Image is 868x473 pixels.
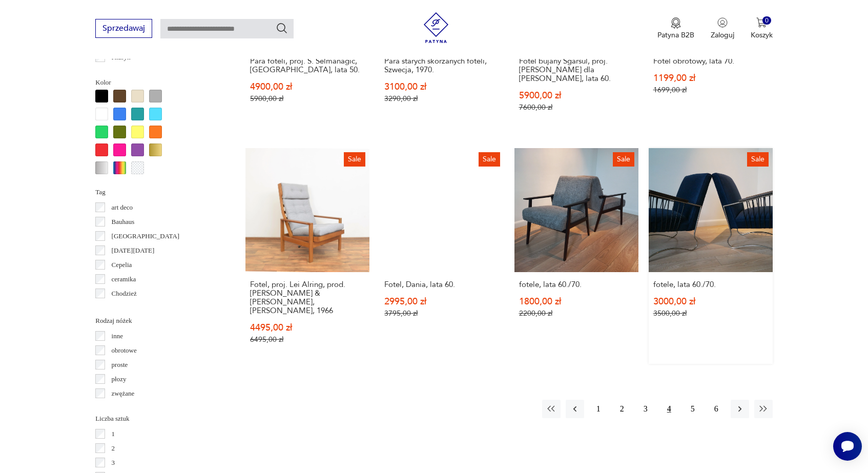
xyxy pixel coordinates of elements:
[519,297,634,306] p: 1800,00 zł
[95,315,221,326] p: Rodzaj nóżek
[657,17,694,40] a: Ikona medaluPatyna B2B
[112,274,136,285] p: ceramika
[250,94,365,103] p: 5900,00 zł
[384,83,499,91] p: 3100,00 zł
[421,12,451,43] img: Patyna - sklep z meblami i dekoracjami vintage
[112,216,135,228] p: Bauhaus
[707,400,726,418] button: 6
[613,400,631,418] button: 2
[711,17,734,40] button: Zaloguj
[95,187,221,198] p: Tag
[95,26,152,33] a: Sprzedawaj
[112,457,115,468] p: 3
[751,30,773,40] p: Koszyk
[653,74,768,83] p: 1199,00 zł
[519,91,634,100] p: 5900,00 zł
[671,17,681,29] img: Ikona medalu
[112,245,155,256] p: [DATE][DATE]
[112,331,123,342] p: inne
[653,309,768,318] p: 3500,00 zł
[653,86,768,94] p: 1699,00 zł
[751,17,773,40] button: 0Koszyk
[649,148,773,364] a: Salefotele, lata 60./70.fotele, lata 60./70.3000,00 zł3500,00 zł
[519,280,634,289] h3: fotele, lata 60./70.
[384,309,499,318] p: 3795,00 zł
[250,83,365,91] p: 4900,00 zł
[245,148,369,364] a: SaleFotel, proj. Lei Alring, prod. Madsen & Schubell, Dania, 1966Fotel, proj. Lei Alring, prod. [...
[519,103,634,112] p: 7600,00 zł
[384,297,499,306] p: 2995,00 zł
[589,400,608,418] button: 1
[95,77,221,88] p: Kolor
[384,94,499,103] p: 3290,00 zł
[112,231,180,242] p: [GEOGRAPHIC_DATA]
[112,302,136,314] p: Ćmielów
[833,432,862,461] iframe: Smartsupp widget button
[112,374,127,385] p: płozy
[756,17,767,28] img: Ikona koszyka
[657,30,694,40] p: Patyna B2B
[250,57,365,74] h3: Para foteli, proj. S. Selmanagic, [GEOGRAPHIC_DATA], lata 50.
[384,280,499,289] h3: Fotel, Dania, lata 60.
[653,280,768,289] h3: fotele, lata 60./70.
[711,30,734,40] p: Zaloguj
[660,400,678,418] button: 4
[95,19,152,38] button: Sprzedawaj
[250,335,365,344] p: 6495,00 zł
[762,16,771,25] div: 0
[112,443,115,454] p: 2
[250,323,365,332] p: 4495,00 zł
[112,359,128,371] p: proste
[684,400,702,418] button: 5
[657,17,694,40] button: Patyna B2B
[653,57,768,66] h3: Fotel obrotowy, lata 70.
[519,57,634,83] h3: Fotel bujany Sgarsul, proj. [PERSON_NAME] dla [PERSON_NAME], lata 60.
[112,202,133,213] p: art deco
[653,297,768,306] p: 3000,00 zł
[112,288,137,299] p: Chodzież
[636,400,655,418] button: 3
[112,345,137,356] p: obrotowe
[514,148,638,364] a: Salefotele, lata 60./70.fotele, lata 60./70.1800,00 zł2200,00 zł
[112,259,132,271] p: Cepelia
[717,17,728,28] img: Ikonka użytkownika
[384,57,499,74] h3: Para starych skórzanych foteli, Szwecja, 1970.
[519,309,634,318] p: 2200,00 zł
[95,413,221,424] p: Liczba sztuk
[112,388,135,399] p: zwężane
[112,428,115,440] p: 1
[380,148,504,364] a: SaleFotel, Dania, lata 60.Fotel, Dania, lata 60.2995,00 zł3795,00 zł
[276,22,288,34] button: Szukaj
[250,280,365,315] h3: Fotel, proj. Lei Alring, prod. [PERSON_NAME] & [PERSON_NAME], [PERSON_NAME], 1966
